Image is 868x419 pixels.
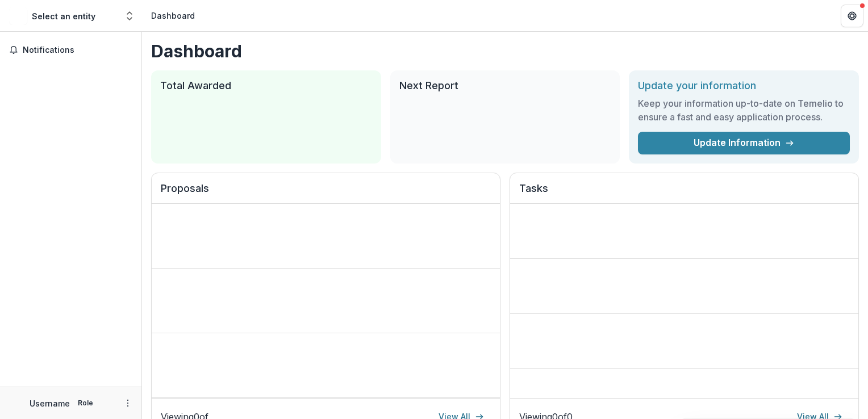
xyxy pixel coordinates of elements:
[74,398,97,408] p: Role
[5,41,137,59] button: Notifications
[151,41,859,61] h1: Dashboard
[638,97,850,124] h3: Keep your information up-to-date on Temelio to ensure a fast and easy application process.
[147,7,199,24] nav: breadcrumb
[841,5,863,27] button: Get Help
[638,132,850,154] a: Update Information
[161,182,491,204] h2: Proposals
[399,79,611,92] h2: Next Report
[638,79,850,92] h2: Update your information
[160,79,372,92] h2: Total Awarded
[23,45,132,55] span: Notifications
[30,397,70,409] p: Username
[519,182,849,204] h2: Tasks
[151,10,195,22] div: Dashboard
[121,396,135,410] button: More
[122,5,137,27] button: Open entity switcher
[32,10,95,22] div: Select an entity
